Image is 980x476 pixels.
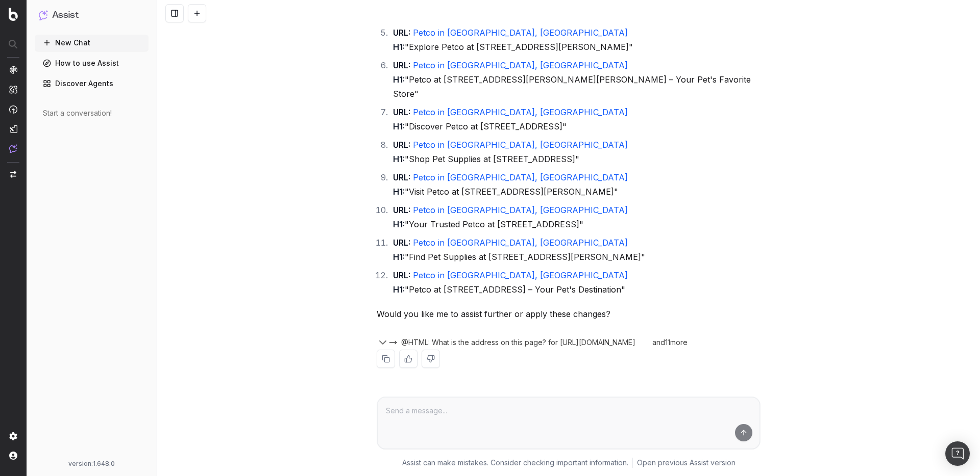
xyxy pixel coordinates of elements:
a: How to use Assist [35,55,149,71]
img: Analytics [9,66,17,74]
strong: H1: [393,252,405,262]
a: Discover Agents [35,75,149,92]
strong: URL: [393,140,410,150]
strong: H1: [393,121,405,131]
img: Setting [9,432,17,440]
span: @HTML: What is the address on this page? for [URL][DOMAIN_NAME] [401,337,635,348]
strong: H1: [393,187,405,197]
strong: H1: [393,284,405,295]
div: and 11 more [648,337,697,348]
button: Assist [39,8,144,22]
a: Petco in [GEOGRAPHIC_DATA], [GEOGRAPHIC_DATA] [413,140,628,150]
strong: URL: [393,172,410,182]
button: New Chat [35,35,149,51]
li: "Find Pet Supplies at [STREET_ADDRESS][PERSON_NAME]" [390,235,761,264]
li: "Petco at [STREET_ADDRESS] – Your Pet's Destination" [390,268,761,297]
strong: H1: [393,42,405,52]
strong: URL: [393,60,410,70]
div: version: 1.648.0 [39,460,144,468]
img: Assist [39,10,48,20]
a: Petco in [GEOGRAPHIC_DATA], [GEOGRAPHIC_DATA] [413,205,628,215]
a: Petco in [GEOGRAPHIC_DATA], [GEOGRAPHIC_DATA] [413,60,628,70]
p: Would you like me to assist further or apply these changes? [377,307,761,321]
strong: URL: [393,205,410,215]
img: Studio [9,125,17,133]
a: Petco in [GEOGRAPHIC_DATA], [GEOGRAPHIC_DATA] [413,237,628,248]
strong: H1: [393,154,405,164]
div: Start a conversation! [43,108,140,118]
p: Assist can make mistakes. Consider checking important information. [402,458,628,468]
li: "Visit Petco at [STREET_ADDRESS][PERSON_NAME]" [390,170,761,199]
img: Botify logo [9,8,18,21]
img: Activation [9,105,17,114]
li: "Discover Petco at [STREET_ADDRESS]" [390,105,761,134]
h1: Assist [52,8,79,22]
strong: H1: [393,74,405,85]
img: Assist [9,144,17,153]
a: Petco in [GEOGRAPHIC_DATA], [GEOGRAPHIC_DATA] [413,172,628,182]
li: "Petco at [STREET_ADDRESS][PERSON_NAME][PERSON_NAME] – Your Pet's Favorite Store" [390,58,761,101]
strong: URL: [393,28,410,38]
button: @HTML: What is the address on this page? for [URL][DOMAIN_NAME] [389,337,648,348]
a: Open previous Assist version [637,458,736,468]
strong: URL: [393,237,410,248]
li: "Explore Petco at [STREET_ADDRESS][PERSON_NAME]" [390,25,761,54]
a: Petco in [GEOGRAPHIC_DATA], [GEOGRAPHIC_DATA] [413,107,628,117]
img: Intelligence [9,85,17,94]
div: Open Intercom Messenger [945,441,970,466]
strong: H1: [393,219,405,229]
strong: URL: [393,107,410,117]
strong: URL: [393,270,410,280]
li: "Your Trusted Petco at [STREET_ADDRESS]" [390,203,761,231]
img: My account [9,452,17,460]
img: Switch project [10,171,16,178]
li: "Shop Pet Supplies at [STREET_ADDRESS]" [390,138,761,166]
a: Petco in [GEOGRAPHIC_DATA], [GEOGRAPHIC_DATA] [413,270,628,280]
a: Petco in [GEOGRAPHIC_DATA], [GEOGRAPHIC_DATA] [413,28,628,38]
